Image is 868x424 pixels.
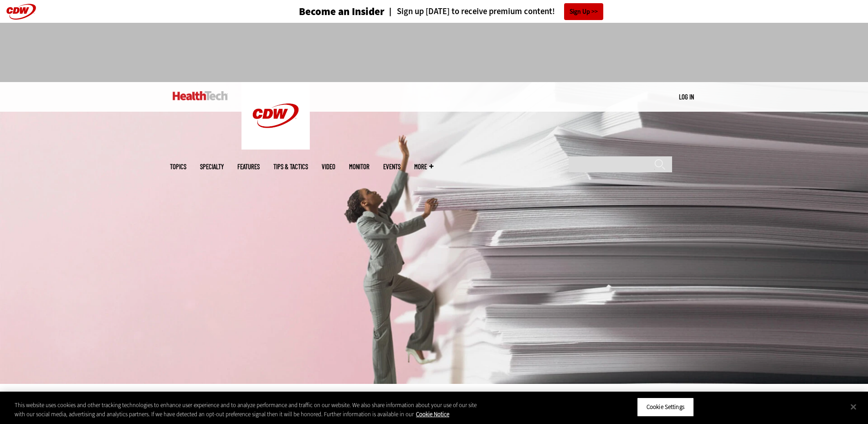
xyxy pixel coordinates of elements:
a: Sign Up [564,3,603,20]
button: Cookie Settings [637,398,694,417]
img: Home [173,91,228,100]
span: Topics [170,163,186,170]
a: CDW [241,142,310,152]
img: Home [241,82,310,150]
div: User menu [679,92,694,102]
a: Log in [679,93,694,101]
a: Tips & Tactics [273,163,308,170]
span: More [414,163,433,170]
a: MonITor [349,163,370,170]
a: Sign up [DATE] to receive premium content! [385,7,555,16]
button: Close [843,397,863,417]
a: More information about your privacy [416,410,449,418]
a: Video [322,163,335,170]
span: Specialty [200,163,224,170]
a: Events [383,163,401,170]
iframe: advertisement [268,32,600,73]
a: Features [237,163,260,170]
a: Become an Insider [265,6,385,17]
div: This website uses cookies and other tracking technologies to enhance user experience and to analy... [15,401,478,419]
h3: Become an Insider [299,6,385,17]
